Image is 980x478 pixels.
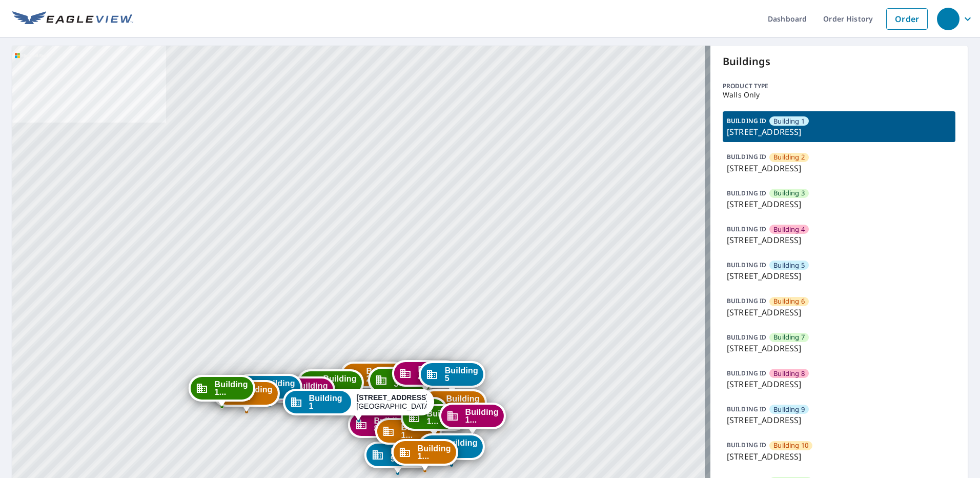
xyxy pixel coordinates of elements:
[773,116,805,126] span: Building 1
[727,126,951,138] p: [STREET_ADDRESS]
[392,360,459,392] div: Dropped pin, building Building 4, Commercial property, 1801 Yuma Lane North Plymouth, MN 55447
[773,225,805,234] span: Building 4
[727,378,951,390] p: [STREET_ADDRESS]
[727,306,951,318] p: [STREET_ADDRESS]
[323,375,357,390] span: Building 1...
[283,389,435,421] div: Dropped pin, building Building 1, Commercial property, 1801 Yuma Lane North Plymouth, MN 55447
[727,441,766,449] p: BUILDING ID
[439,403,506,434] div: Dropped pin, building Building 12, Commercial property, 1801 Yuma Lane North Plymouth, MN 55447
[727,189,766,197] p: BUILDING ID
[445,367,478,382] span: Building 5
[418,433,485,465] div: Dropped pin, building Building 13, Commercial property, 1801 Yuma Lane North Plymouth, MN 55447
[444,439,478,454] span: Building 1...
[239,386,273,401] span: Building 1...
[12,11,133,27] img: EV Logo
[366,367,400,383] span: Building 2
[340,362,407,393] div: Dropped pin, building Building 2, Commercial property, 1801 Yuma Lane North Plymouth, MN 55447
[309,394,346,410] span: Building 1
[392,439,458,471] div: Dropped pin, building Building 14, Commercial property, 1801 Yuma Lane North Plymouth, MN 55447
[727,116,766,125] p: BUILDING ID
[375,418,441,450] div: Dropped pin, building Building 10, Commercial property, 1801 Yuma Lane North Plymouth, MN 55447
[727,450,951,463] p: [STREET_ADDRESS]
[727,234,951,246] p: [STREET_ADDRESS]
[727,342,951,354] p: [STREET_ADDRESS]
[727,369,766,377] p: BUILDING ID
[773,441,808,450] span: Building 10
[773,261,805,270] span: Building 5
[356,393,428,402] strong: [STREET_ADDRESS]
[727,333,766,342] p: BUILDING ID
[297,369,364,401] div: Dropped pin, building Building 15, Commercial property, 1801 Yuma Lane North Plymouth, MN 55447
[295,382,328,397] span: Building 1...
[727,225,766,233] p: BUILDING ID
[418,366,452,381] span: Building 4
[773,188,805,198] span: Building 3
[465,408,499,424] span: Building 1...
[348,411,415,443] div: Dropped pin, building Building 8, Commercial property, 1801 Yuma Lane North Plymouth, MN 55447
[727,198,951,210] p: [STREET_ADDRESS]
[723,82,955,91] p: Product type
[420,389,487,421] div: Dropped pin, building Building 6, Commercial property, 1801 Yuma Lane North Plymouth, MN 55447
[419,361,485,393] div: Dropped pin, building Building 5, Commercial property, 1801 Yuma Lane North Plymouth, MN 55447
[886,8,928,30] a: Order
[727,162,951,174] p: [STREET_ADDRESS]
[727,270,951,282] p: [STREET_ADDRESS]
[418,445,451,460] span: Building 1...
[773,296,805,306] span: Building 6
[391,447,424,463] span: Building 9
[215,381,248,396] span: Building 1...
[773,152,805,162] span: Building 2
[773,405,805,414] span: Building 9
[364,442,431,473] div: Dropped pin, building Building 9, Commercial property, 1801 Yuma Lane North Plymouth, MN 55447
[727,261,766,269] p: BUILDING ID
[727,296,766,305] p: BUILDING ID
[727,414,951,426] p: [STREET_ADDRESS]
[727,152,766,161] p: BUILDING ID
[368,367,435,399] div: Dropped pin, building Building 3, Commercial property, 1801 Yuma Lane North Plymouth, MN 55447
[356,393,427,411] div: [GEOGRAPHIC_DATA]
[189,375,255,407] div: Dropped pin, building Building 19, Commercial property, 1801 Yuma Lane North Plymouth, MN 55447
[773,369,805,379] span: Building 8
[723,91,955,99] p: Walls Only
[374,417,407,432] span: Building 8
[446,395,480,410] span: Building 6
[773,332,805,342] span: Building 7
[727,405,766,413] p: BUILDING ID
[236,374,302,406] div: Dropped pin, building Building 17, Commercial property, 1801 Yuma Lane North Plymouth, MN 55447
[262,380,295,395] span: Building 1...
[723,54,955,69] p: Buildings
[427,410,460,425] span: Building 1...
